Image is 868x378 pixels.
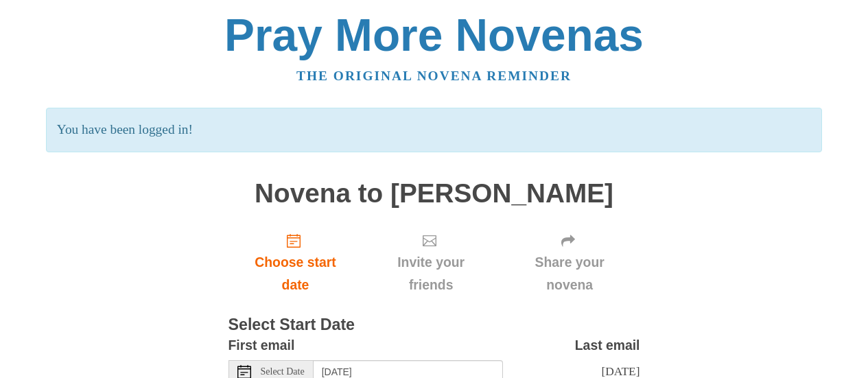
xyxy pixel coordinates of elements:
span: [DATE] [601,364,640,378]
div: Click "Next" to confirm your start date first. [500,222,640,303]
div: Click "Next" to confirm your start date first. [362,222,499,303]
span: Select Date [261,367,305,377]
p: You have been logged in! [46,108,822,152]
a: Choose start date [228,222,363,303]
span: Invite your friends [376,251,485,296]
h3: Select Start Date [228,316,640,334]
a: Pray More Novenas [224,10,644,60]
a: The original novena reminder [296,69,572,83]
label: First email [228,334,295,357]
h1: Novena to [PERSON_NAME] [228,179,640,209]
span: Share your novena [513,251,626,296]
label: Last email [575,334,640,357]
span: Choose start date [242,251,349,296]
